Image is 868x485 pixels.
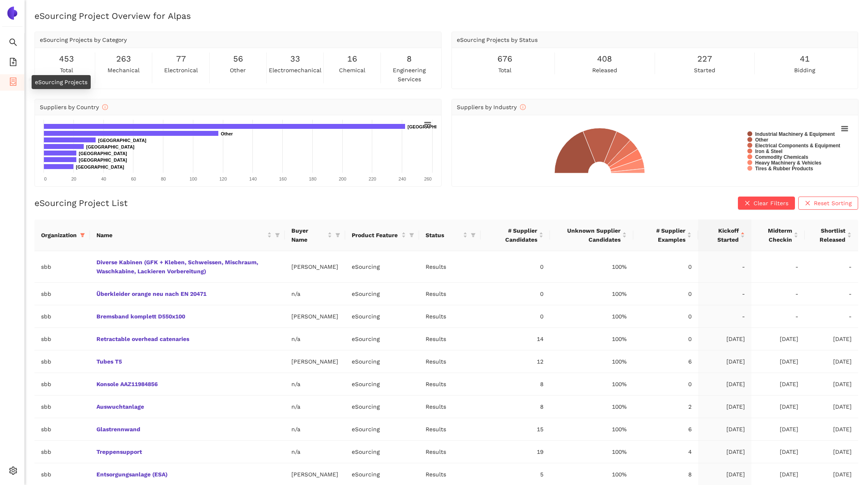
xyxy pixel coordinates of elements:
[164,66,198,75] span: electronical
[751,350,805,373] td: [DATE]
[751,373,805,396] td: [DATE]
[550,328,633,350] td: 100%
[633,396,698,418] td: 2
[751,418,805,441] td: [DATE]
[550,283,633,305] td: 100%
[352,231,400,240] span: Product Feature
[592,66,617,75] span: released
[698,251,751,283] td: -
[96,231,266,240] span: Name
[419,283,481,305] td: Results
[44,176,46,181] text: 0
[60,66,73,75] span: total
[751,396,805,418] td: [DATE]
[285,305,345,328] td: [PERSON_NAME]
[40,104,108,110] span: Suppliers by Country
[291,226,326,244] span: Buyer Name
[9,35,17,52] span: search
[805,441,858,463] td: [DATE]
[131,176,136,181] text: 60
[71,176,76,181] text: 20
[597,53,612,65] span: 408
[41,231,77,240] span: Organization
[335,233,340,238] span: filter
[419,396,481,418] td: Results
[481,350,550,373] td: 12
[497,53,512,65] span: 676
[34,251,90,283] td: sbb
[424,176,431,181] text: 260
[285,283,345,305] td: n/a
[758,226,792,244] span: Midterm Checkin
[407,53,412,65] span: 8
[755,137,768,143] text: Other
[738,197,795,210] button: closeClear Filters
[345,350,419,373] td: eSourcing
[633,441,698,463] td: 4
[9,464,17,480] span: setting
[419,418,481,441] td: Results
[249,176,257,181] text: 140
[90,220,285,251] th: this column's title is Name,this column is sortable
[59,53,74,65] span: 453
[345,328,419,350] td: eSourcing
[471,233,476,238] span: filter
[279,176,286,181] text: 160
[481,373,550,396] td: 8
[751,328,805,350] td: [DATE]
[481,305,550,328] td: 0
[694,66,715,75] span: started
[399,176,406,181] text: 240
[79,151,127,156] text: [GEOGRAPHIC_DATA]
[285,418,345,441] td: n/a
[755,160,822,166] text: Heavy Machinery & Vehicles
[800,53,810,65] span: 41
[34,441,90,463] td: sbb
[550,350,633,373] td: 100%
[419,350,481,373] td: Results
[339,66,365,75] span: chemical
[369,176,376,181] text: 220
[755,154,808,160] text: Commodity Chemicals
[805,200,811,207] span: close
[811,226,845,244] span: Shortlist Released
[805,418,858,441] td: [DATE]
[382,66,436,84] span: engineering services
[116,53,131,65] span: 263
[285,373,345,396] td: n/a
[705,226,739,244] span: Kickoff Started
[34,328,90,350] td: sbb
[78,229,87,241] span: filter
[419,441,481,463] td: Results
[550,305,633,328] td: 100%
[285,328,345,350] td: n/a
[285,251,345,283] td: [PERSON_NAME]
[751,220,805,251] th: this column's title is Midterm Checkin,this column is sortable
[550,251,633,283] td: 100%
[419,373,481,396] td: Results
[520,104,526,110] span: info-circle
[345,283,419,305] td: eSourcing
[34,10,858,22] h2: eSourcing Project Overview for Alpas
[334,224,342,246] span: filter
[221,131,233,136] text: Other
[108,66,140,75] span: mechanical
[481,220,550,251] th: this column's title is # Supplier Candidates,this column is sortable
[805,328,858,350] td: [DATE]
[755,131,835,137] text: Industrial Machinery & Equipment
[345,305,419,328] td: eSourcing
[419,220,481,251] th: this column's title is Status,this column is sortable
[80,233,85,238] span: filter
[34,396,90,418] td: sbb
[419,251,481,283] td: Results
[230,66,246,75] span: other
[269,66,321,75] span: electromechanical
[698,350,751,373] td: [DATE]
[697,53,712,65] span: 227
[698,328,751,350] td: [DATE]
[190,176,197,181] text: 100
[755,143,840,149] text: Electrical Components & Equipment
[481,396,550,418] td: 8
[805,220,858,251] th: this column's title is Shortlist Released,this column is sortable
[751,251,805,283] td: -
